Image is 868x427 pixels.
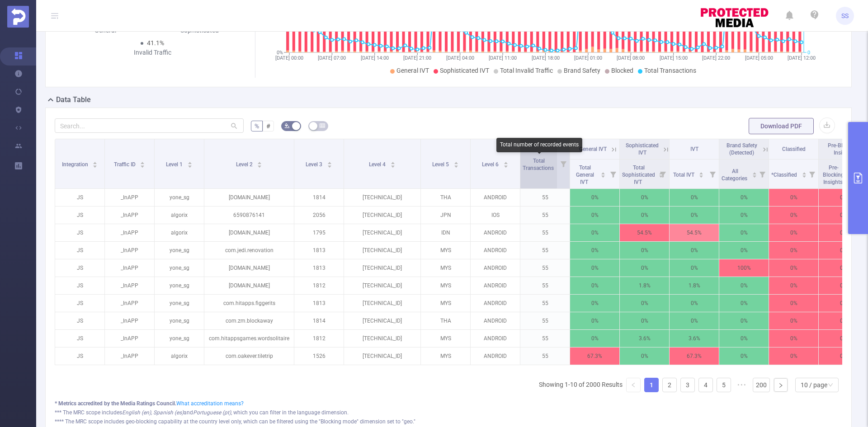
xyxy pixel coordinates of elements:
i: icon: caret-down [187,164,192,167]
span: All Categories [722,168,749,182]
p: JPN [421,206,470,224]
p: [DOMAIN_NAME] [204,277,294,294]
tspan: [DATE] 01:00 [574,55,602,61]
p: 0% [769,295,818,312]
tspan: [DATE] 15:00 [660,55,688,61]
p: ANDROID [471,224,520,241]
p: 54.5% [670,224,719,241]
p: 54.5% [620,224,669,241]
p: 0% [620,295,669,312]
li: Showing 1-10 of 2000 Results [539,378,623,392]
tspan: [DATE] 05:00 [745,55,773,61]
p: _InAPP [105,295,154,312]
span: Traffic ID [114,161,137,168]
span: Level 5 [432,161,450,168]
p: ANDROID [471,312,520,329]
li: Previous Page [626,378,641,392]
p: com.hitappsgames.wordsolitaire [204,330,294,347]
div: Sort [187,160,193,166]
span: ••• [735,378,749,392]
span: Level 2 [236,161,254,168]
i: icon: caret-up [453,160,458,163]
p: yone_sg [155,259,204,277]
p: 0% [620,347,669,365]
tspan: 0 [807,50,810,56]
p: 55 [520,347,570,365]
p: 55 [520,312,570,329]
p: 0% [819,330,868,347]
p: JS [55,330,104,347]
p: [TECHNICAL_ID] [344,277,420,294]
span: Sophisticated IVT [626,142,659,156]
p: 0% [670,242,719,259]
a: 2 [663,378,676,392]
i: icon: caret-down [503,164,508,167]
p: MYS [421,330,470,347]
p: [DOMAIN_NAME] [204,259,294,277]
p: 0% [769,259,818,277]
li: 4 [698,378,713,392]
p: ANDROID [471,242,520,259]
i: icon: caret-down [257,164,262,167]
p: 1814 [294,312,344,329]
p: 0% [570,189,619,206]
i: icon: caret-up [503,160,508,163]
p: ANDROID [471,189,520,206]
p: MYS [421,259,470,277]
p: 55 [520,277,570,294]
i: icon: caret-down [699,174,704,177]
p: _InAPP [105,189,154,206]
p: 0% [819,189,868,206]
p: [TECHNICAL_ID] [344,312,420,329]
p: 0% [719,330,769,347]
span: Total IVT [673,172,696,178]
p: _InAPP [105,277,154,294]
i: icon: caret-up [390,160,395,163]
span: Level 4 [369,161,387,168]
div: Sort [802,171,807,176]
span: % [255,122,259,130]
p: JS [55,295,104,312]
p: [TECHNICAL_ID] [344,189,420,206]
p: 0% [769,189,818,206]
p: 2056 [294,206,344,224]
p: 0% [620,312,669,329]
p: ANDROID [471,347,520,365]
p: 3.6% [670,330,719,347]
p: algorix [155,347,204,365]
p: 0% [620,242,669,259]
i: icon: caret-up [327,160,332,163]
p: IDN [421,224,470,241]
p: MYS [421,242,470,259]
p: JS [55,259,104,277]
div: Sort [453,160,459,166]
p: 0% [570,330,619,347]
p: algorix [155,224,204,241]
p: 0% [819,295,868,312]
tspan: 0% [277,50,283,56]
p: 55 [520,295,570,312]
i: icon: caret-down [453,164,458,167]
p: 0% [670,189,719,206]
p: ANDROID [471,295,520,312]
p: 0% [819,242,868,259]
i: icon: caret-down [327,164,332,167]
p: ANDROID [471,277,520,294]
p: 55 [520,242,570,259]
p: _InAPP [105,347,154,365]
i: icon: caret-up [752,171,757,174]
span: Total Sophisticated IVT [622,164,655,185]
p: _InAPP [105,330,154,347]
p: 1812 [294,330,344,347]
p: JS [55,312,104,329]
p: 0% [769,206,818,224]
p: 1526 [294,347,344,365]
p: 0% [769,330,818,347]
img: Protected Media [7,6,29,28]
li: Next Page [774,378,788,392]
p: [TECHNICAL_ID] [344,242,420,259]
p: MYS [421,347,470,365]
li: Next 5 Pages [735,378,749,392]
tspan: [DATE] 18:00 [532,55,560,61]
p: yone_sg [155,242,204,259]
